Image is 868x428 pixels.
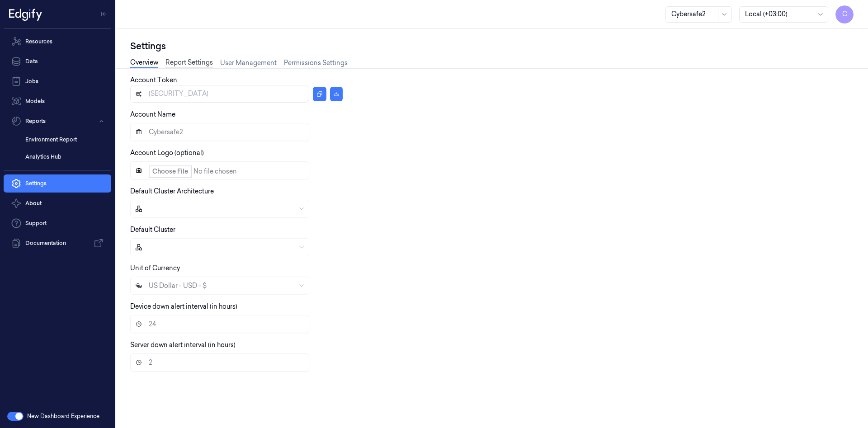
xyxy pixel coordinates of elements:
label: Account Name [130,110,175,118]
input: Account Logo (optional) [130,161,309,179]
label: Account Token [130,76,177,84]
input: Account Name [130,123,309,141]
a: Permissions Settings [284,58,348,68]
label: Default Cluster [130,226,175,234]
button: C [835,5,854,24]
button: About [4,194,111,212]
label: Account Logo (optional) [130,149,204,157]
a: Data [4,52,111,71]
label: Default Cluster Architecture [130,187,214,195]
input: Server down alert interval (in hours) [130,353,309,372]
a: Support [4,214,111,232]
a: Models [4,92,111,110]
a: Settings [4,174,111,193]
input: Device down alert interval (in hours) [130,315,309,333]
a: User Management [220,58,277,68]
button: Reports [4,112,111,130]
label: Device down alert interval (in hours) [130,302,237,310]
a: Environment Report [18,132,111,147]
a: Analytics Hub [18,149,111,165]
button: Toggle Navigation [97,7,111,21]
a: Report Settings [165,58,213,68]
label: Server down alert interval (in hours) [130,341,236,349]
div: Settings [130,40,854,52]
a: Overview [130,58,158,68]
a: Resources [4,33,111,51]
a: Documentation [4,234,111,252]
label: Unit of Currency [130,264,180,272]
a: Jobs [4,72,111,90]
